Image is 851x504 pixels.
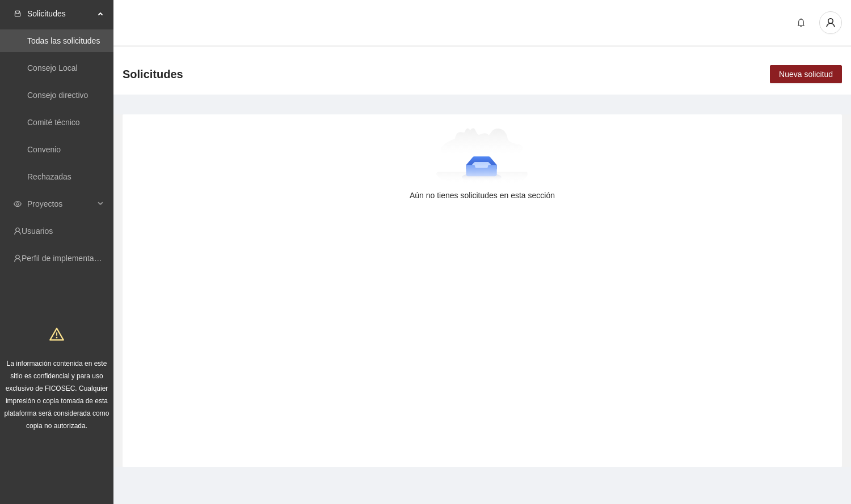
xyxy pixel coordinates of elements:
a: Convenio [27,145,61,154]
button: user [819,11,842,34]
span: Solicitudes [27,2,94,25]
button: Nueva solicitud [770,65,842,83]
span: Proyectos [27,193,94,215]
a: Rechazadas [27,172,71,181]
span: La información contenida en este sitio es confidencial y para uso exclusivo de FICOSEC. Cualquier... [5,360,109,430]
a: Perfil de implementadora [22,254,110,263]
span: eye [14,200,22,208]
a: Usuarios [22,227,53,236]
span: user [820,18,841,28]
a: Comité técnico [27,118,80,127]
span: inbox [14,10,22,18]
span: Solicitudes [123,65,183,83]
a: Consejo Local [27,63,78,72]
div: Aún no tienes solicitudes en esta sección [141,189,824,202]
a: Todas las solicitudes [27,36,100,45]
button: bell [792,14,810,32]
img: Aún no tienes solicitudes en esta sección [436,128,529,185]
span: Nueva solicitud [779,68,833,80]
span: bell [793,18,810,27]
a: Consejo directivo [27,91,88,100]
span: warning [49,327,64,341]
